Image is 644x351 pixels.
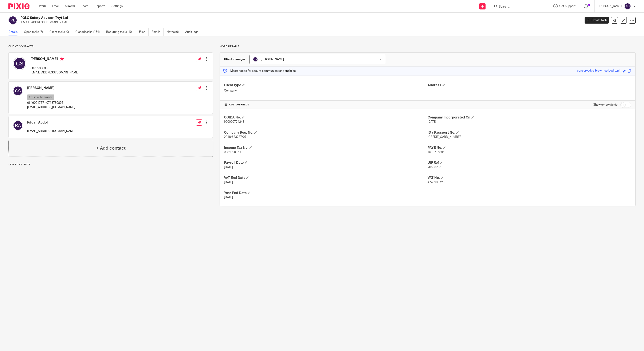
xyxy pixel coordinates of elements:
[223,69,296,73] p: Master code for secure communications and files
[224,161,428,165] h4: Payroll Date
[50,28,72,36] a: Client tasks (0)
[31,70,79,75] p: [EMAIL_ADDRESS][DOMAIN_NAME]
[224,181,233,184] span: [DATE]
[593,103,617,107] label: Show empty fields
[224,146,428,150] h4: Income Tax No.
[27,101,75,105] p: 0649001757 / 0713780896
[428,151,444,154] span: 7510776885
[224,196,233,199] span: [DATE]
[8,28,21,36] a: Details
[220,45,636,48] p: More details
[428,161,631,165] h4: UIF Ref
[599,4,622,8] p: [PERSON_NAME]
[106,28,136,36] a: Recurring tasks (10)
[31,57,79,62] h4: [PERSON_NAME]
[224,166,233,169] span: [DATE]
[428,83,631,88] h4: Address
[428,181,444,184] span: 4740290723
[224,136,246,138] span: 2018/633287/07
[27,94,54,100] p: CC in auto emails
[75,28,103,36] a: Closed tasks (154)
[428,115,631,120] h4: Company Incorporated On
[261,58,284,61] span: [PERSON_NAME]
[152,28,164,36] a: Emails
[224,151,241,154] span: 9384900164
[27,120,75,125] h4: Rifqah Abdol
[20,20,578,25] p: [EMAIL_ADDRESS][DOMAIN_NAME]
[428,146,631,150] h4: PAYE No.
[27,129,75,133] p: [EMAIL_ADDRESS][DOMAIN_NAME]
[139,28,149,36] a: Files
[39,4,46,8] a: Work
[224,57,245,61] h3: Client manager
[96,145,126,152] h4: + Add contact
[27,86,75,90] h4: [PERSON_NAME]
[8,3,30,9] img: Pixie
[428,166,442,169] span: 2055325/9
[498,5,536,9] input: Search
[52,4,59,8] a: Email
[428,136,462,138] span: [CREDIT_CARD_NUMBER]
[253,57,258,62] img: svg%3E
[224,115,428,120] h4: COIDA No.
[428,130,631,135] h4: ID / Passport No.
[624,3,631,10] img: svg%3E
[24,28,46,36] a: Open tasks (7)
[31,66,79,70] p: 0826505806
[224,120,244,123] span: 990000774243
[224,130,428,135] h4: Company Reg. No.
[559,5,576,8] span: Get Support
[428,120,436,123] span: [DATE]
[224,176,428,180] h4: VAT End Date
[95,4,105,8] a: Reports
[8,16,17,25] img: svg%3E
[20,16,467,20] h2: POLC Safety Advisor (Pty) Ltd
[167,28,182,36] a: Notes (6)
[65,4,75,8] a: Clients
[111,4,123,8] a: Settings
[13,57,26,70] img: svg%3E
[224,191,428,195] h4: Year End Date
[8,45,213,48] p: Client contacts
[13,86,23,96] img: svg%3E
[585,17,609,24] a: Create task
[428,176,631,180] h4: VAT No.
[60,57,64,61] i: Primary
[81,4,88,8] a: Team
[13,120,23,130] img: svg%3E
[577,69,621,73] div: conservative-brown-striped-tapir
[8,163,213,166] p: Linked clients
[27,105,75,109] p: [EMAIL_ADDRESS][DOMAIN_NAME]
[185,28,201,36] a: Audit logs
[224,83,428,88] h4: Client type
[224,103,428,106] h4: CUSTOM FIELDS
[224,89,428,93] p: Company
